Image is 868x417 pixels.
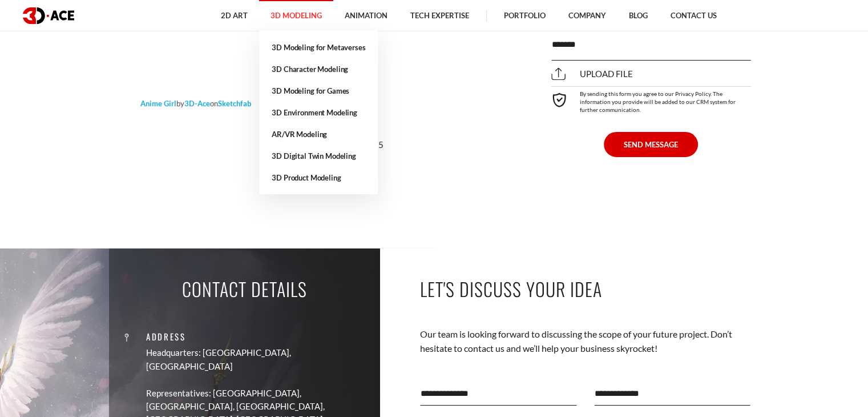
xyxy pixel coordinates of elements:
span: 75 [373,139,383,150]
button: SEND MESSAGE [604,132,698,157]
a: 3D Environment Modeling [259,102,378,123]
p: Headquarters: [GEOGRAPHIC_DATA], [GEOGRAPHIC_DATA] [146,347,372,374]
p: Our team is looking forward to discussing the scope of your future project. Don’t hesitate to con... [420,327,751,355]
a: 3D-Ace [184,99,210,108]
p: by on [140,98,511,109]
span: Upload file [551,69,633,79]
p: Let's Discuss Your Idea [420,276,751,302]
a: 3D Character Modeling [259,58,378,80]
a: Sketchfab [218,99,251,108]
a: 3D Modeling for Games [259,80,378,102]
div: By sending this form you agree to our Privacy Policy. The information you provide will be added t... [551,86,751,114]
a: 3D Digital Twin Modeling [259,145,378,167]
p: Average rating / 5. Votes: [118,138,534,151]
a: 3D Modeling for Metaverses [259,37,378,58]
img: logo dark [23,7,74,24]
p: Contact Details [182,276,307,302]
a: AR/VR Modeling [259,123,378,145]
a: Anime Girl [140,99,176,108]
a: 3D Product Modeling [259,167,378,189]
p: Address [146,330,372,343]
